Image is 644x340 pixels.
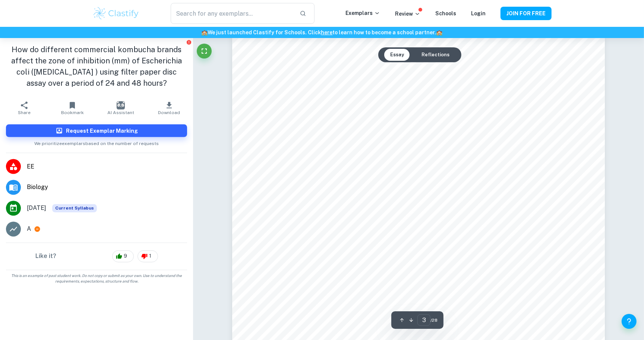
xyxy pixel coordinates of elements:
button: Fullscreen [197,44,212,59]
span: 🏫 [436,29,443,35]
button: Request Exemplar Marking [6,125,187,137]
span: EE [27,162,187,171]
h6: We just launched Clastify for Schools. Click to learn how to become a school partner. [1,28,643,37]
p: A [27,225,31,234]
span: Share [18,110,31,115]
button: Bookmark [48,98,97,119]
button: Help and Feedback [622,314,637,329]
a: Schools [435,10,456,16]
button: Reflections [416,49,455,61]
button: JOIN FOR FREE [501,7,552,20]
img: AI Assistant [117,101,125,110]
span: Download [158,110,180,115]
p: Exemplars [345,9,380,17]
h1: How do different commercial kombucha brands affect the zone of inhibition (mm) of Escherichia col... [6,44,187,89]
input: Search for any exemplars... [171,3,294,24]
p: Review [395,10,420,18]
h6: Like it? [35,252,56,261]
button: Report issue [186,40,192,45]
span: 9 [120,253,132,260]
div: 1 [138,251,158,262]
span: / 28 [430,317,438,324]
span: AI Assistant [107,110,134,115]
span: 🏫 [202,29,208,35]
span: [DATE] [27,204,46,213]
span: We prioritize exemplars based on the number of requests [34,137,159,147]
button: Essay [384,49,410,61]
span: Bookmark [61,110,84,115]
span: 1 [145,253,156,260]
span: Current Syllabus [52,204,97,212]
a: Login [471,10,486,16]
span: This is an example of past student work. Do not copy or submit as your own. Use to understand the... [3,273,190,284]
button: AI Assistant [97,98,145,119]
div: This exemplar is based on the current syllabus. Feel free to refer to it for inspiration/ideas wh... [52,204,97,212]
button: Download [145,98,193,119]
a: here [321,29,333,35]
span: Biology [27,183,187,192]
div: 9 [112,251,134,262]
img: Clastify logo [92,6,140,21]
h6: Request Exemplar Marking [66,127,138,135]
